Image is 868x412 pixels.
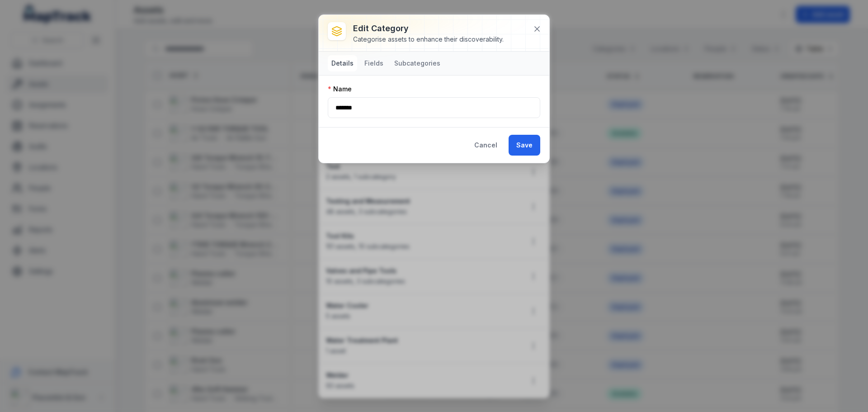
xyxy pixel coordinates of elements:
[509,135,540,156] button: Save
[391,55,444,71] button: Subcategories
[467,135,505,156] button: Cancel
[328,55,357,71] button: Details
[353,35,504,44] div: Categorise assets to enhance their discoverability.
[328,85,352,94] label: Name
[361,55,387,71] button: Fields
[353,22,504,35] h3: Edit category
